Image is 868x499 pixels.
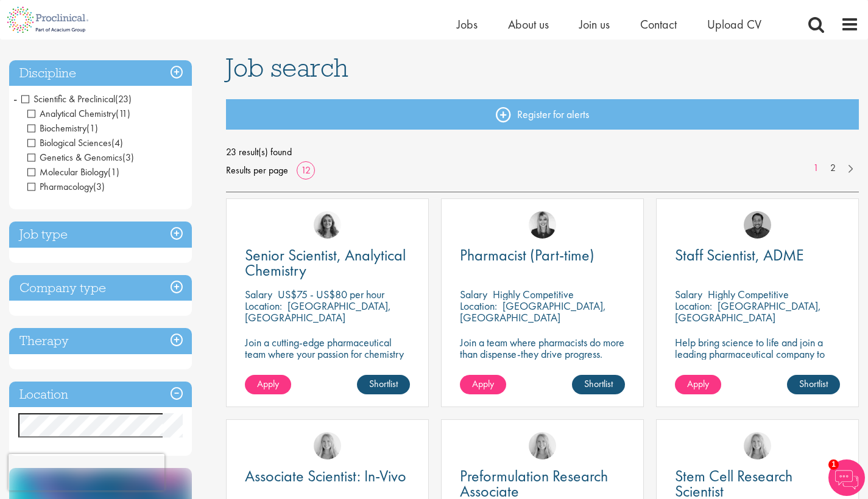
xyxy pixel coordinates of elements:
[108,166,119,178] span: (1)
[675,299,821,324] p: [GEOGRAPHIC_DATA], [GEOGRAPHIC_DATA]
[115,92,132,105] span: (23)
[27,122,98,134] span: Biochemistry
[226,99,859,130] a: Register for alerts
[314,432,341,459] img: Shannon Briggs
[675,287,702,301] span: Salary
[9,275,192,301] h3: Company type
[675,245,804,265] span: Staff Scientist, ADME
[460,299,497,313] span: Location:
[675,299,712,313] span: Location:
[122,151,134,164] span: (3)
[245,466,406,486] span: Associate Scientist: In-Vivo
[245,299,391,324] p: [GEOGRAPHIC_DATA], [GEOGRAPHIC_DATA]
[27,151,122,164] span: Genetics & Genomics
[245,287,272,301] span: Salary
[744,211,771,239] img: Mike Raletz
[226,161,288,180] span: Results per page
[460,337,625,360] p: Join a team where pharmacists do more than dispense-they drive progress.
[828,459,839,470] span: 1
[675,248,840,263] a: Staff Scientist, ADME
[257,377,279,390] span: Apply
[245,299,282,313] span: Location:
[27,166,108,178] span: Molecular Biology
[27,180,105,193] span: Pharmacology
[675,469,840,499] a: Stem Cell Research Scientist
[27,136,111,149] span: Biological Sciences
[27,151,134,164] span: Genetics & Genomics
[828,459,865,496] img: Chatbot
[21,92,115,105] span: Scientific & Preclinical
[460,287,487,301] span: Salary
[27,166,119,178] span: Molecular Biology
[787,375,840,394] a: Shortlist
[93,180,105,193] span: (3)
[86,122,98,134] span: (1)
[640,16,677,32] a: Contact
[226,51,348,84] span: Job search
[472,377,494,390] span: Apply
[13,89,17,108] span: -
[707,16,761,32] a: Upload CV
[675,375,721,394] a: Apply
[572,375,625,394] a: Shortlist
[708,287,789,301] p: Highly Competitive
[9,60,192,86] h3: Discipline
[687,377,709,390] span: Apply
[357,375,410,394] a: Shortlist
[245,245,406,281] span: Senior Scientist, Analytical Chemistry
[460,375,506,394] a: Apply
[27,180,93,193] span: Pharmacology
[27,122,86,134] span: Biochemistry
[27,136,123,149] span: Biological Sciences
[111,136,123,149] span: (4)
[675,337,840,394] p: Help bring science to life and join a leading pharmaceutical company to play a key role in delive...
[529,432,556,459] img: Shannon Briggs
[278,287,384,301] p: US$75 - US$80 per hour
[579,16,610,32] a: Join us
[297,164,315,176] a: 12
[824,161,842,175] a: 2
[9,222,192,248] h3: Job type
[116,107,130,120] span: (11)
[460,299,606,324] p: [GEOGRAPHIC_DATA], [GEOGRAPHIC_DATA]
[9,382,192,408] h3: Location
[807,161,825,175] a: 1
[27,107,116,120] span: Analytical Chemistry
[21,92,132,105] span: Scientific & Preclinical
[744,432,771,459] img: Shannon Briggs
[27,107,130,120] span: Analytical Chemistry
[457,16,478,32] a: Jobs
[245,469,410,484] a: Associate Scientist: In-Vivo
[9,328,192,354] h3: Therapy
[529,211,556,239] img: Janelle Jones
[493,287,574,301] p: Highly Competitive
[226,143,859,161] span: 23 result(s) found
[460,248,625,263] a: Pharmacist (Part-time)
[245,375,291,394] a: Apply
[9,454,164,490] iframe: reCAPTCHA
[314,211,341,239] img: Jackie Cerchio
[508,16,549,32] a: About us
[245,248,410,278] a: Senior Scientist, Analytical Chemistry
[245,337,410,383] p: Join a cutting-edge pharmaceutical team where your passion for chemistry will help shape the futu...
[460,469,625,499] a: Preformulation Research Associate
[460,245,595,265] span: Pharmacist (Part-time)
